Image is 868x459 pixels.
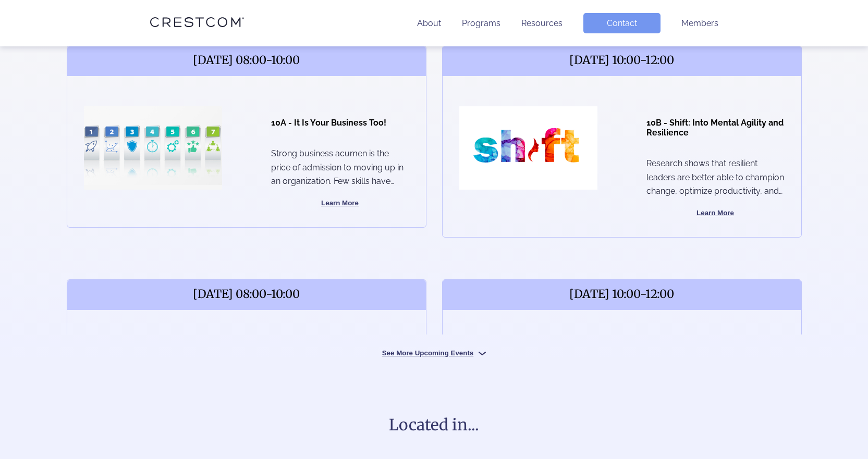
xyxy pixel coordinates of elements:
[646,207,785,219] button: Learn More
[271,147,409,189] p: Strong business acumen is the price of admission to moving up in an organization. Few skills have...
[583,13,661,33] a: Contact
[479,350,486,357] img: Down Arrow
[646,118,785,138] h4: 10B - Shift: Into Mental Agility and Resilience
[459,106,597,190] img: location Image
[356,348,512,357] button: See More Upcoming Events
[521,18,563,28] a: Resources
[646,157,785,199] p: Research shows that resilient leaders are better able to champion change, optimize productivity, ...
[84,106,222,190] img: location Image
[443,280,801,310] span: [DATE] 10:00-12:00
[271,197,409,209] button: Learn More
[443,46,801,76] span: [DATE] 10:00-12:00
[271,118,409,128] h4: 10A - It Is Your Business Too!
[462,18,500,28] a: Programs
[417,18,441,28] a: About
[681,18,718,28] a: Members
[67,280,426,310] span: [DATE] 08:00-10:00
[67,46,426,76] span: [DATE] 08:00-10:00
